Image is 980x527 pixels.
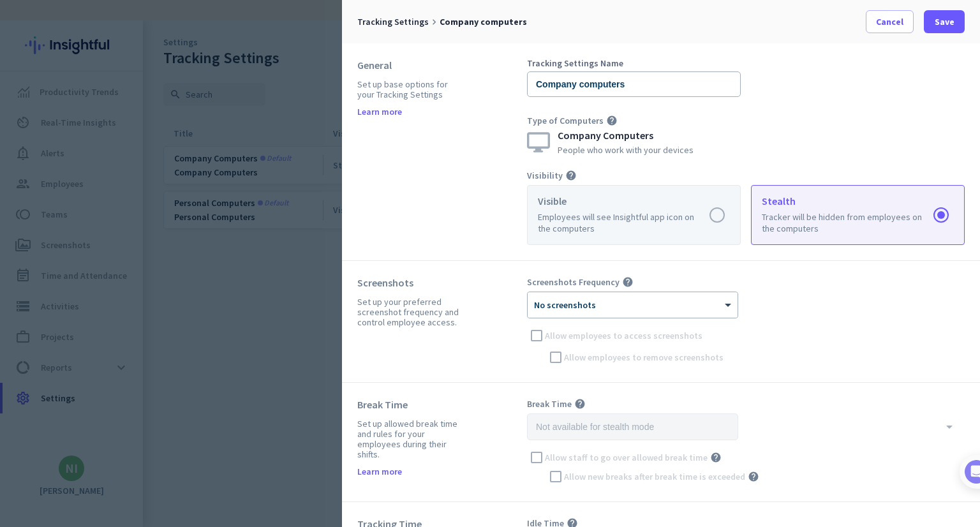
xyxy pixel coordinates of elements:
[357,79,463,100] div: Set up base options for your Tracking Settings
[357,16,429,27] span: Tracking Settings
[357,107,402,116] a: Learn more
[527,276,620,288] span: Screenshots Frequency
[565,170,577,181] i: help
[357,276,463,289] div: Screenshots
[558,145,694,154] div: People who work with your devices
[876,15,903,28] span: Cancel
[924,10,965,33] button: Save
[357,419,463,459] div: Set up allowed break time and rules for your employees during their shifts.
[606,115,618,126] i: help
[527,170,563,181] span: Visibility
[527,185,741,245] app-radio-card: Visible
[527,413,738,440] input: Not available for stealth mode
[622,276,634,288] i: help
[710,452,722,463] i: help
[429,17,440,27] i: keyboard_arrow_right
[440,16,527,27] span: Company computers
[574,398,586,410] i: help
[527,71,741,97] input: Enter title for tracking settings
[942,419,957,434] i: arrow_drop_down
[357,59,463,71] div: General
[748,471,759,482] i: help
[527,398,572,410] span: Break Time
[935,15,954,28] span: Save
[357,467,402,476] a: Learn more
[527,115,604,126] span: Type of Computers
[866,10,914,33] button: Cancel
[357,297,463,327] div: Set up your preferred screenshot frequency and control employee access.
[357,398,463,411] div: Break Time
[527,59,741,68] div: Tracking Settings Name
[527,132,550,152] img: monitor
[558,130,694,140] div: Company Computers
[751,185,965,245] app-radio-card: Stealth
